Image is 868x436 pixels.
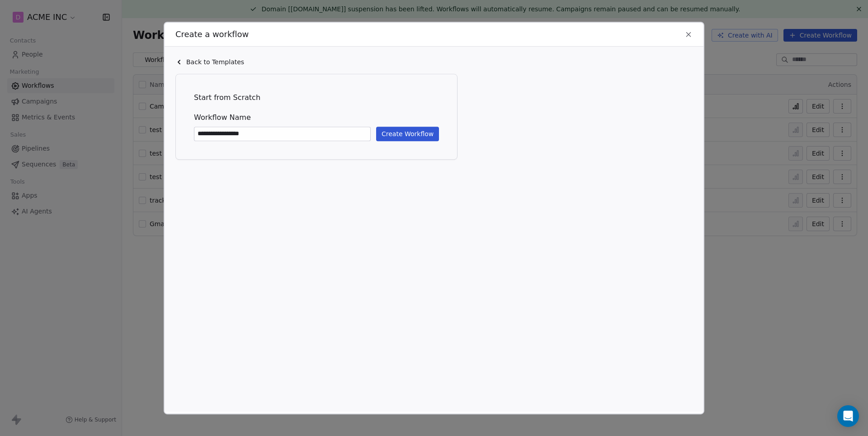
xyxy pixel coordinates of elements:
[376,127,439,141] button: Create Workflow
[194,112,439,123] span: Workflow Name
[837,405,859,427] div: Open Intercom Messenger
[175,28,249,40] span: Create a workflow
[194,92,439,103] span: Start from Scratch
[186,57,244,66] span: Back to Templates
